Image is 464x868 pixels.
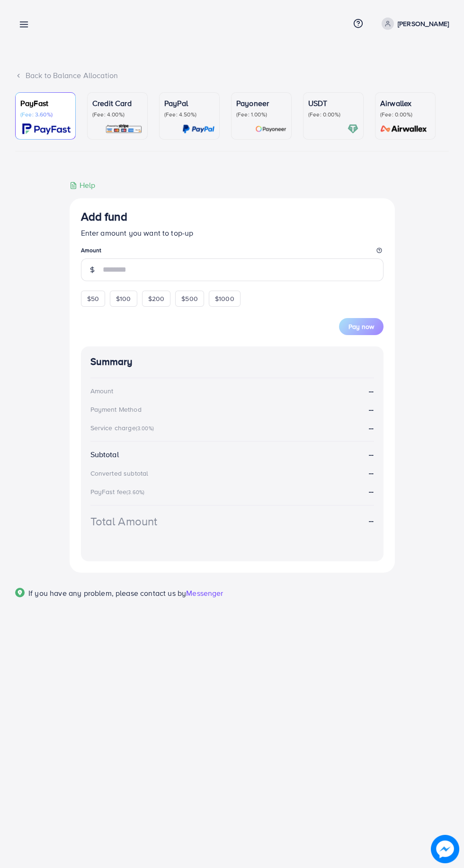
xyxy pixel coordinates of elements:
span: $500 [181,294,198,303]
div: Service charge [90,423,157,433]
p: [PERSON_NAME] [398,18,449,29]
div: Payment Method [90,405,142,414]
p: Credit Card [92,97,143,109]
p: USDT [308,97,358,109]
p: (Fee: 3.60%) [20,111,71,118]
p: Airwallex [380,97,430,109]
strong: -- [369,468,374,478]
span: If you have any problem, please contact us by [28,588,186,598]
p: (Fee: 0.00%) [380,111,430,118]
div: Help [70,180,96,191]
span: $200 [148,294,165,303]
span: Pay now [348,322,374,331]
span: $100 [116,294,131,303]
p: (Fee: 1.00%) [236,111,286,118]
strong: -- [369,404,374,415]
div: Total Amount [90,513,158,530]
a: [PERSON_NAME] [378,18,449,30]
span: Messenger [186,588,223,598]
strong: -- [369,486,374,496]
small: (3.00%) [136,425,154,432]
strong: -- [369,386,374,397]
div: Converted subtotal [90,469,149,478]
p: (Fee: 4.50%) [164,111,214,118]
h3: Add fund [81,210,127,223]
img: card [182,124,214,134]
p: (Fee: 4.00%) [92,111,143,118]
div: PayFast fee [90,487,148,496]
p: (Fee: 0.00%) [308,111,358,118]
h4: Summary [90,356,374,368]
div: Amount [90,386,114,396]
p: Payoneer [236,97,286,109]
img: card [105,124,143,134]
img: card [22,124,71,134]
img: card [255,124,286,134]
legend: Amount [81,246,384,258]
strong: -- [369,449,374,460]
small: (3.60%) [126,488,144,496]
img: card [348,124,358,134]
p: PayPal [164,97,214,109]
img: image [431,835,459,863]
div: Back to Balance Allocation [15,70,449,81]
img: card [377,124,430,134]
p: Enter amount you want to top-up [81,227,384,239]
strong: -- [369,423,374,433]
p: PayFast [20,97,71,109]
strong: -- [369,515,374,526]
div: Subtotal [90,449,119,460]
button: Pay now [339,318,384,335]
img: Popup guide [15,588,25,597]
span: $50 [87,294,99,303]
span: $1000 [215,294,234,303]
